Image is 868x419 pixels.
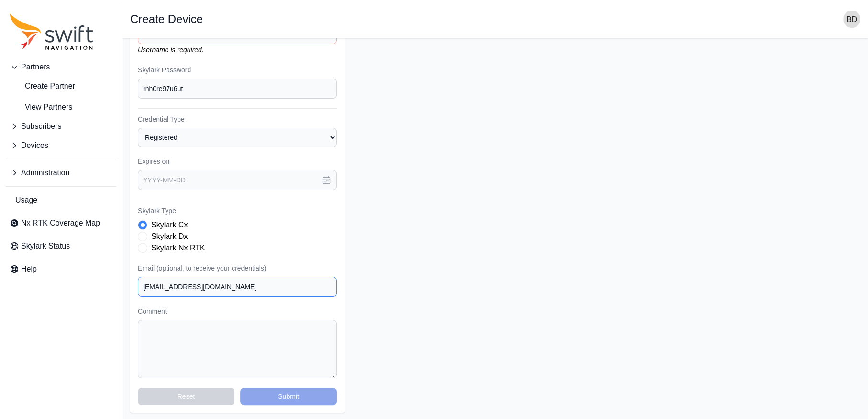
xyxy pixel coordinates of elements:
button: Administration [6,163,116,182]
a: create-partner [6,77,116,96]
label: Credential Type [138,114,337,124]
span: Help [21,263,37,275]
label: Skylark Type [138,206,337,215]
label: Skylark Cx [151,219,188,231]
a: Help [6,260,116,279]
em: Username is required. [138,46,204,54]
label: Skylark Dx [151,231,188,242]
a: Skylark Status [6,237,116,256]
input: password [138,79,337,99]
button: Subscribers [6,117,116,136]
span: Usage [15,194,37,206]
span: View Partners [10,102,72,113]
span: Administration [21,167,69,179]
button: Reset [138,388,234,405]
button: Partners [6,57,116,77]
span: Subscribers [21,121,61,132]
a: View Partners [6,98,116,117]
span: Partners [21,61,50,73]
div: Skylark Type [138,219,337,254]
span: Devices [21,140,48,151]
img: user photo [843,11,860,28]
a: Usage [6,191,116,210]
span: Nx RTK Coverage Map [21,217,100,229]
label: Email (optional, to receive your credentials) [138,263,337,273]
input: YYYY-MM-DD [138,170,337,190]
h1: Create Device [130,13,203,25]
button: Devices [6,136,116,155]
a: Nx RTK Coverage Map [6,214,116,233]
label: Skylark Password [138,65,337,75]
label: Expires on [138,157,337,166]
span: Create Partner [10,80,75,92]
label: Skylark Nx RTK [151,242,205,254]
label: Comment [138,306,337,316]
span: Skylark Status [21,240,70,252]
